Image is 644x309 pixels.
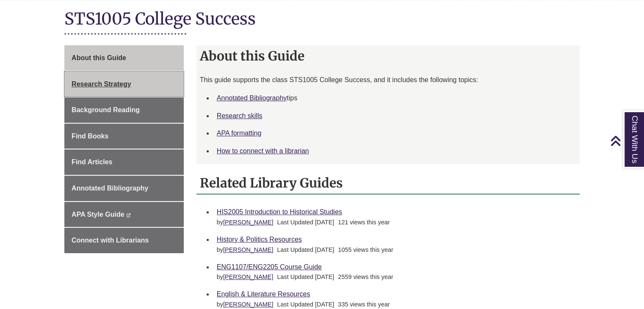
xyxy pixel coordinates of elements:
div: Guide Page Menu [64,45,184,253]
a: Research Strategy [64,72,184,97]
h1: STS1005 College Success [64,8,580,31]
span: Connect with Librarians [72,237,149,244]
h2: About this Guide [196,45,580,66]
span: Annotated Bibliography [72,185,148,192]
li: tips [213,89,576,107]
a: How to connect with a librarian [217,147,309,154]
a: Background Reading [64,97,184,123]
span: Last Updated [DATE] [277,246,334,253]
a: [PERSON_NAME] [223,219,273,226]
span: Research Strategy [72,80,131,88]
a: [PERSON_NAME] [223,273,273,280]
a: [PERSON_NAME] [223,301,273,308]
span: Last Updated [DATE] [277,273,334,280]
span: by [217,219,275,226]
h2: Related Library Guides [196,172,580,195]
a: Find Books [64,124,184,149]
span: Find Books [72,132,108,140]
span: About this Guide [72,54,126,61]
a: History & Politics Resources [217,236,302,243]
a: Back to Top [610,135,642,146]
a: Annotated Bibliography [64,176,184,201]
span: by [217,246,275,253]
p: This guide supports the class STS1005 College Success, and it includes the following topics: [200,75,576,85]
a: [PERSON_NAME] [223,246,273,253]
a: HIS2005 Introduction to Historical Studies [217,208,342,215]
a: Find Articles [64,149,184,175]
a: ENG1107/ENG2205 Course Guide [217,263,322,270]
span: Find Articles [72,158,112,166]
a: APA formatting [217,130,262,137]
span: 121 views this year [338,219,390,226]
i: This link opens in a new window [126,213,131,217]
a: English & Literature Resources [217,290,310,298]
span: Background Reading [72,106,140,113]
span: Last Updated [DATE] [277,301,334,308]
span: by [217,273,275,280]
span: Last Updated [DATE] [277,219,334,226]
span: 1055 views this year [338,246,393,253]
span: by [217,301,275,308]
span: 335 views this year [338,301,390,308]
a: Connect with Librarians [64,228,184,253]
a: About this Guide [64,45,184,71]
a: Research skills [217,112,263,119]
span: APA Style Guide [72,211,124,218]
a: APA Style Guide [64,202,184,227]
a: Annotated Bibliography [217,94,287,102]
span: 2559 views this year [338,273,393,280]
